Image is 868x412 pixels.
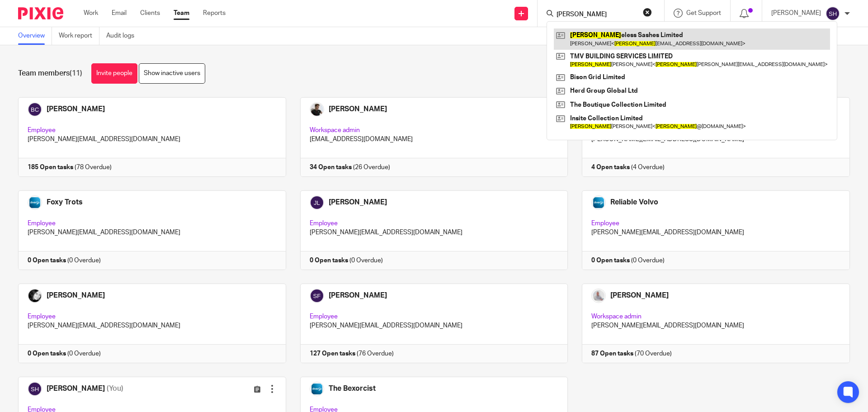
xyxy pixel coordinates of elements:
[826,6,840,21] img: svg%3E
[139,63,205,84] a: Show inactive users
[643,8,652,17] button: Clear
[686,10,721,16] span: Get Support
[140,9,160,18] a: Clients
[18,27,52,45] a: Overview
[112,9,127,18] a: Email
[18,7,63,19] img: Pixie
[91,63,137,84] a: Invite people
[771,9,821,18] p: [PERSON_NAME]
[59,27,99,45] a: Work report
[556,11,637,19] input: Search
[18,69,82,78] h1: Team members
[70,70,82,77] span: (11)
[174,9,189,18] a: Team
[106,27,141,45] a: Audit logs
[203,9,226,18] a: Reports
[84,9,98,18] a: Work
